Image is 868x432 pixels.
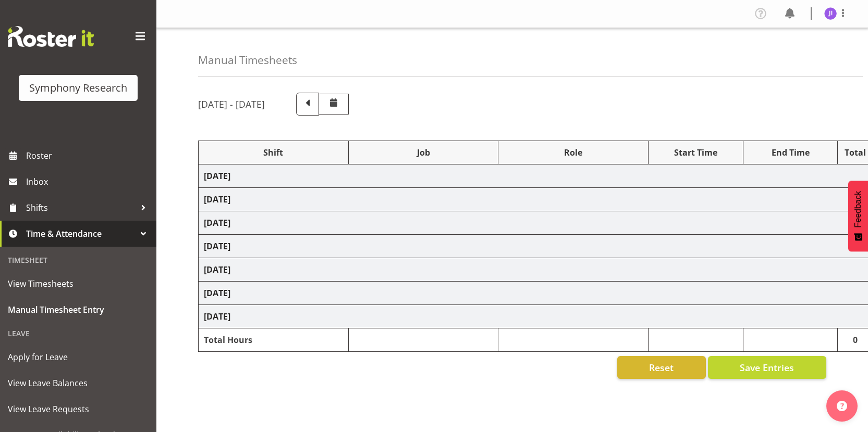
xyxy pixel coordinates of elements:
div: Job [354,146,493,159]
button: Feedback - Show survey [848,181,868,251]
span: View Leave Balances [8,375,149,391]
a: Apply for Leave [3,344,154,370]
span: Feedback [853,191,863,227]
span: Roster [26,148,151,163]
span: Time & Attendance [26,226,136,242]
img: help-xxl-2.png [837,401,847,411]
div: Start Time [654,146,738,159]
div: Symphony Research [29,80,127,96]
img: jonathan-isidoro5583.jpg [824,7,837,20]
span: Manual Timesheet Entry [8,302,149,317]
div: Timesheet [3,249,154,271]
span: Save Entries [740,361,794,374]
img: Rosterit website logo [8,26,94,47]
div: Shift [204,146,343,159]
a: View Leave Balances [3,370,154,396]
span: Shifts [26,200,136,215]
span: Inbox [26,174,151,189]
button: Reset [617,356,706,379]
span: Reset [649,361,674,374]
a: View Leave Requests [3,396,154,422]
td: Total Hours [199,328,349,352]
span: Apply for Leave [8,349,149,365]
h4: Manual Timesheets [198,54,297,66]
h5: [DATE] - [DATE] [198,98,265,110]
span: View Leave Requests [8,401,149,417]
a: Manual Timesheet Entry [3,297,154,323]
a: View Timesheets [3,271,154,297]
span: View Timesheets [8,276,149,291]
div: Total [843,146,867,159]
div: Role [504,146,643,159]
div: Leave [3,323,154,344]
div: End Time [749,146,833,159]
button: Save Entries [708,356,826,379]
